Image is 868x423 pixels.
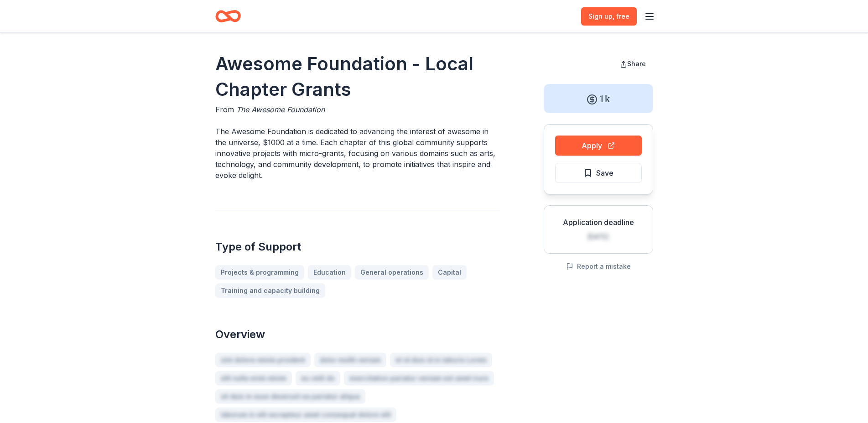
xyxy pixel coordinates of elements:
div: 1k [544,84,653,113]
span: Share [627,60,646,68]
span: [DATE] [587,233,609,240]
a: Home [215,5,241,27]
span: , free [613,12,629,20]
h2: Overview [215,327,500,342]
div: Application deadline [551,217,645,228]
div: From [215,104,500,115]
p: The Awesome Foundation is dedicated to advancing the interest of awesome in the universe, $1000 a... [215,126,500,181]
span: Save [596,167,613,179]
button: Save [555,163,642,183]
button: Report a mistake [566,261,631,272]
button: Share [613,55,653,73]
h2: Type of Support [215,240,500,254]
span: The Awesome Foundation [236,105,325,114]
a: Sign up, free [581,7,637,26]
h1: Awesome Foundation - Local Chapter Grants [215,51,500,102]
button: Apply [555,136,642,156]
span: Sign up [588,11,629,22]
